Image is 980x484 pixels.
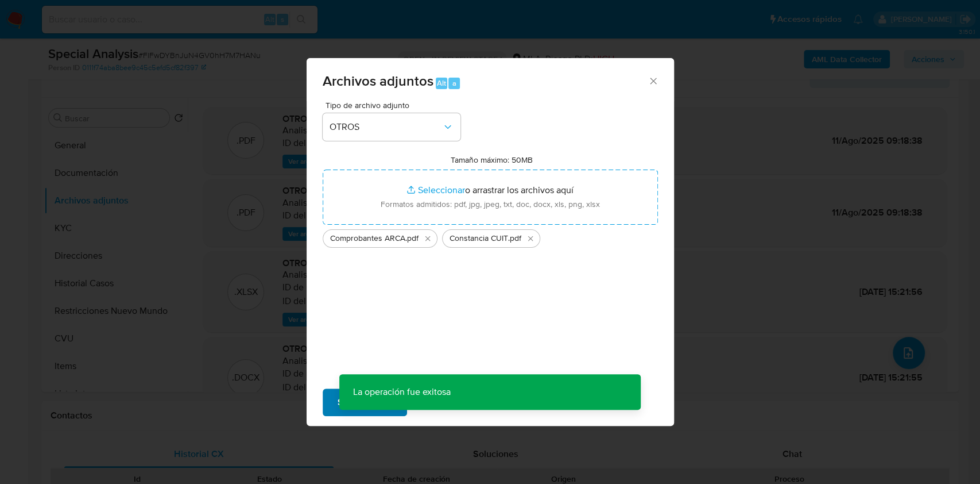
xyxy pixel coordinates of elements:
[330,233,405,244] span: Comprobantes ARCA
[323,225,658,248] ul: Archivos seleccionados
[326,101,463,109] span: Tipo de archivo adjunto
[427,390,464,415] span: Cancelar
[339,374,464,410] p: La operación fue exitosa
[648,75,658,86] button: Cerrar
[323,389,407,416] button: Subir archivo
[451,155,533,165] label: Tamaño máximo: 50MB
[508,233,521,244] span: .pdf
[338,390,392,415] span: Subir archivo
[421,232,435,245] button: Eliminar Comprobantes ARCA.pdf
[323,113,460,141] button: OTROS
[323,71,433,91] span: Archivos adjuntos
[452,78,456,89] span: a
[450,233,508,244] span: Constancia CUIT
[405,233,419,244] span: .pdf
[437,78,446,89] span: Alt
[524,232,537,245] button: Eliminar Constancia CUIT.pdf
[330,121,442,133] span: OTROS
